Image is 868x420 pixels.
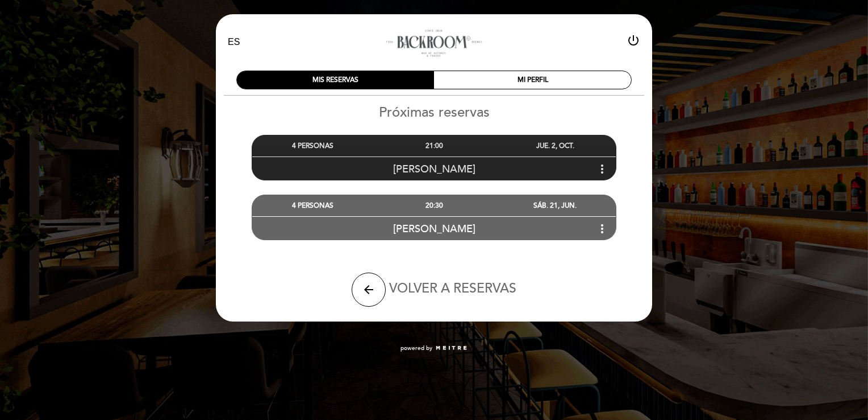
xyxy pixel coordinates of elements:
a: powered by [400,344,468,352]
span: VOLVER A RESERVAS [389,281,516,297]
img: MEITRE [435,345,468,351]
i: power_settings_new [627,34,640,47]
div: SÁB. 21, JUN. [495,195,616,216]
div: MI PERFIL [434,71,631,89]
div: 21:00 [373,135,494,157]
span: [PERSON_NAME] [393,223,475,235]
div: 4 PERSONAS [252,195,373,216]
i: more_vert [595,162,609,176]
h2: Próximas reservas [215,104,653,121]
div: JUE. 2, OCT. [495,135,616,157]
a: Backroom Bar - [GEOGRAPHIC_DATA] [363,27,505,58]
i: more_vert [595,222,609,236]
div: MIS RESERVAS [237,71,434,89]
i: arrow_back [362,283,375,297]
div: 4 PERSONAS [252,135,373,157]
button: power_settings_new [627,34,640,51]
div: 20:30 [373,195,494,216]
button: arrow_back [352,273,386,307]
span: [PERSON_NAME] [393,163,475,175]
span: powered by [400,344,432,352]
